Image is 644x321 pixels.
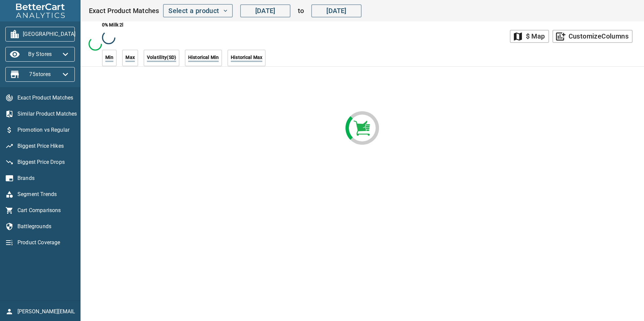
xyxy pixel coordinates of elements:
div: Historical Min [188,54,219,61]
div: 0% milk 2l [102,21,124,28]
button: add_chartCustomizeColumns [552,30,633,43]
span: 75 stores [11,69,69,80]
button: 75stores [5,67,75,82]
span: Biggest Price Drops [17,158,75,166]
span: Battlegrounds [17,222,75,231]
span: Cart Comparisons [17,206,75,214]
span: to [298,6,304,16]
span: [GEOGRAPHIC_DATA] [11,29,69,40]
span: Brands [17,174,75,182]
span: Promotion vs Regular [17,126,75,134]
i: map [513,31,523,42]
div: Volatility(SD) [144,50,179,66]
span: Select a product [168,5,227,17]
span: By Stores [11,49,69,60]
i: add_chart [555,31,566,42]
button: Select a product [163,4,232,17]
img: BetterCart Analytics Logo [13,2,67,20]
div: $ Map [526,30,545,42]
div: Max [125,54,135,61]
span: Customize Columns [556,30,629,42]
span: Similar Product Matches [17,110,75,118]
div: Min [105,54,113,61]
div: Historical Max [231,54,262,61]
span: Product Coverage [17,239,75,247]
div: Volatility(SD) [147,54,176,61]
button: [GEOGRAPHIC_DATA] [5,27,75,42]
div: Exact Product Matches [89,4,365,17]
span: Exact Product Matches [17,94,75,102]
button: map$ Map [510,30,549,43]
span: Biggest Price Hikes [17,142,75,150]
span: [PERSON_NAME][EMAIL_ADDRESS][DOMAIN_NAME] [17,308,75,316]
button: By Stores [5,47,75,62]
span: Segment Trends [17,190,75,198]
